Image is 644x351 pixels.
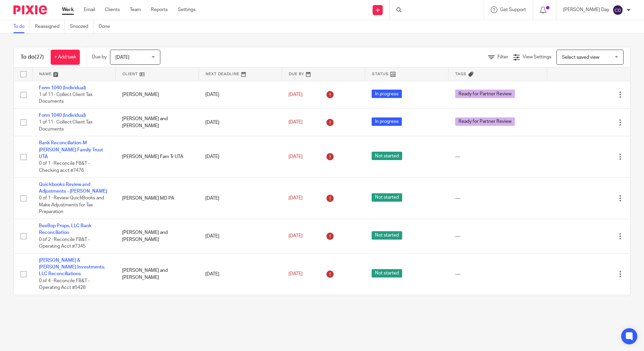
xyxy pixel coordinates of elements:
span: Select saved view [562,55,599,60]
span: [DATE] [288,120,303,125]
span: [DATE] [288,196,303,201]
span: In progress [372,117,402,126]
td: [DATE] [199,253,282,295]
span: [DATE] [288,272,303,277]
a: Reassigned [35,20,65,33]
span: 0 of 1 · Reconcile FB&T - Checking acct #7476 [39,161,90,173]
td: [PERSON_NAME] [115,81,199,108]
span: In progress [372,90,402,98]
td: [PERSON_NAME] and [PERSON_NAME] [115,253,199,295]
span: 1 of 11 · Collect Client Tax Documents [39,120,93,132]
span: Filter [497,55,508,59]
td: [DATE] [199,219,282,253]
a: Quickbooks Review and Adjustments - [PERSON_NAME] [39,182,107,194]
a: Bank Reconciliation-M [PERSON_NAME] Family Trust UTA [39,141,103,159]
div: --- [455,195,540,202]
h1: To do [20,54,44,61]
td: [PERSON_NAME] MD PA [115,178,199,219]
a: Email [84,6,95,13]
div: --- [455,153,540,160]
span: Not started [372,152,402,160]
span: [DATE] [288,92,303,97]
td: [PERSON_NAME] and [PERSON_NAME] [115,295,199,322]
a: Snoozed [70,20,94,33]
span: Ready for Partner Review [455,117,515,126]
span: [DATE] [288,234,303,239]
span: (27) [35,54,44,60]
a: Done [99,20,115,33]
span: Tags [455,72,467,76]
span: 0 of 1 · Review QuickBooks and Make Adjustments for Tax Preparation [39,196,104,214]
span: Ready for Partner Review [455,90,515,98]
span: 1 of 11 · Collect Client Tax Documents [39,92,93,104]
a: [PERSON_NAME] & [PERSON_NAME] Investments, LLC Reconciliations [39,258,105,277]
span: Not started [372,193,402,202]
td: [DATE] [199,81,282,108]
span: View Settings [523,55,551,59]
span: [DATE] [115,55,129,60]
span: Get Support [500,7,526,12]
td: [DATE] [199,178,282,219]
a: Team [130,6,141,13]
p: [PERSON_NAME] Day [563,6,609,13]
a: BeeBop Props, LLC Bank Reconciliation [39,223,92,235]
td: [PERSON_NAME] Fam Tr UTA [115,136,199,178]
a: Clients [105,6,120,13]
span: 0 of 2 · Reconcile FB&T - Operating Acct #7345 [39,237,90,249]
span: 0 of 4 · Reconcile FB&T - Operating Acct #5428 [39,279,90,290]
td: [DATE] [199,136,282,178]
a: + Add task [51,50,80,65]
a: Settings [178,6,196,13]
span: Not started [372,231,402,240]
td: [PERSON_NAME] and [PERSON_NAME] [115,108,199,136]
span: Not started [372,269,402,278]
td: [DATE] [199,295,282,322]
img: Pixie [13,5,47,14]
td: [PERSON_NAME] and [PERSON_NAME] [115,219,199,253]
a: Form 1040 (Individual) [39,86,86,90]
span: [DATE] [288,154,303,159]
a: Reports [151,6,168,13]
a: Form 1040 (Individual) [39,113,86,118]
p: Due by [92,54,107,60]
td: [DATE] [199,108,282,136]
img: svg%3E [612,5,623,15]
a: Work [62,6,74,13]
div: --- [455,233,540,240]
a: To do [13,20,30,33]
div: --- [455,271,540,278]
